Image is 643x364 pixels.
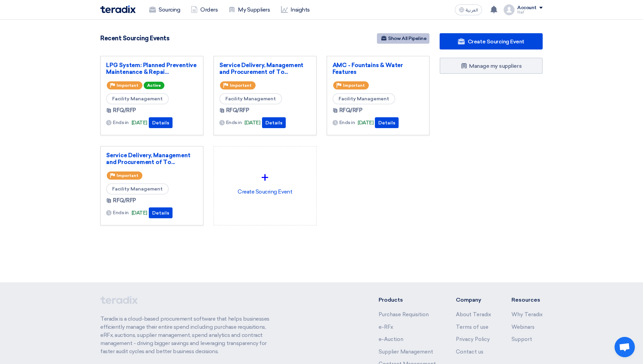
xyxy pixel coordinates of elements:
span: [DATE] [244,119,260,127]
img: profile_test.png [504,4,515,15]
a: Show All Pipeline [377,33,429,44]
p: Teradix is a cloud-based procurement software that helps businesses efficiently manage their enti... [100,315,277,356]
li: Company [456,296,491,304]
span: العربية [466,8,478,13]
a: Supplier Management [379,349,433,355]
span: [DATE] [132,209,147,217]
button: العربية [455,4,482,15]
span: Facility Management [219,93,282,104]
a: e-RFx [379,324,393,330]
a: Terms of use [456,324,488,330]
button: Details [149,207,173,218]
span: Ends in [113,209,129,216]
div: Open chat [615,337,635,357]
a: Sourcing [144,2,185,17]
h4: Recent Sourcing Events [100,35,169,42]
span: [DATE] [132,119,147,127]
a: About Teradix [456,311,491,318]
a: Purchase Requisition [379,311,429,318]
span: RFQ/RFP [226,106,249,115]
span: Ends in [339,119,355,126]
a: AMC - Fountains & Water Features [333,62,424,75]
div: Account [517,5,537,11]
button: Details [149,117,173,128]
span: [DATE] [358,119,374,127]
a: e-Auction [379,336,403,342]
span: Active [144,82,164,89]
span: RFQ/RFP [339,106,363,115]
span: Facility Management [333,93,395,104]
span: RFQ/RFP [113,106,136,115]
span: Ends in [226,119,242,126]
button: Details [262,117,286,128]
span: Important [230,83,252,88]
a: Service Delivery, Management and Procurement of To... [219,62,311,75]
a: Privacy Policy [456,336,490,342]
li: Products [379,296,436,304]
a: Orders [185,2,223,17]
a: My Suppliers [223,2,275,17]
a: Service Delivery, Management and Procurement of To... [106,152,198,165]
a: Manage my suppliers [440,58,543,74]
span: RFQ/RFP [113,197,136,205]
a: Contact us [456,349,483,355]
button: Details [375,117,399,128]
div: Naif [517,11,543,14]
div: + [219,167,311,188]
span: Ends in [113,119,129,126]
a: Webinars [511,324,535,330]
a: Why Teradix [511,311,543,318]
li: Resources [511,296,543,304]
span: Important [343,83,365,88]
a: Insights [276,2,315,17]
span: Important [117,83,138,88]
a: LPG System: Planned Preventive Maintenance & Repai... [106,62,198,75]
span: Facility Management [106,93,169,104]
span: Create Sourcing Event [468,38,524,45]
a: Support [511,336,532,342]
div: Create Soucring Event [219,152,311,211]
span: Important [117,173,138,178]
img: Teradix logo [100,5,136,13]
span: Facility Management [106,183,169,195]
